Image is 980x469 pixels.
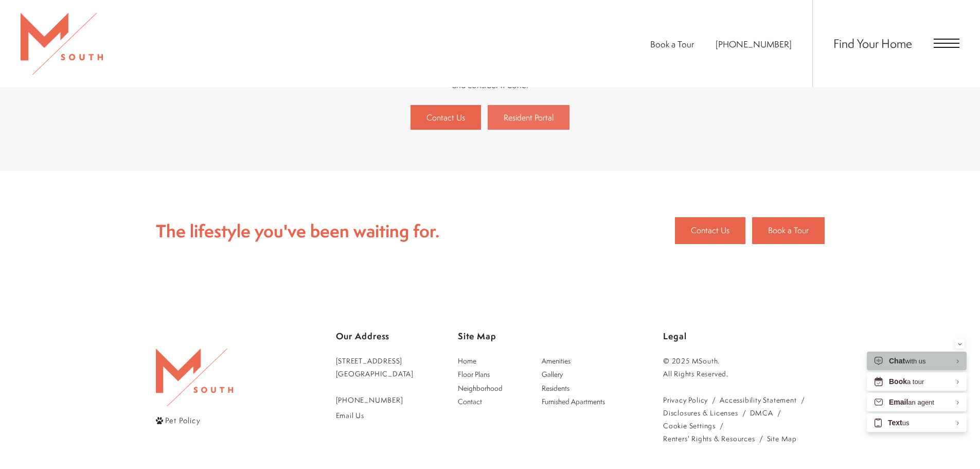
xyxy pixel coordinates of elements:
p: Site Map [458,327,619,346]
p: Legal [663,327,825,346]
a: Go to Residents [537,381,614,395]
span: Floor Plans [458,369,490,379]
a: Local and State Disclosures and License Information [663,406,738,419]
a: Call Us at 813-570-8014 [716,38,792,50]
p: All Rights Reserved. [663,367,825,380]
span: Contact Us [426,112,465,123]
button: Open Menu [934,39,959,48]
a: Go to Contact [453,395,530,409]
span: Residents [542,383,569,393]
span: Home [458,356,476,366]
span: [PHONE_NUMBER] [716,38,792,50]
a: Resident Portal [488,105,569,130]
img: MSouth [156,349,233,406]
a: Contact Us [411,105,481,130]
span: Neighborhood [458,383,503,393]
a: Go to Floor Plans [453,368,530,381]
a: Book a Tour [650,38,694,50]
a: Go to Neighborhood [453,381,530,395]
a: Cookie Settings [663,419,716,432]
a: Go to Amenities [537,354,614,368]
a: Contact Us [675,217,745,244]
span: Pet Policy [165,415,201,426]
span: Resident Portal [504,112,554,123]
a: Email Us [336,409,414,422]
span: Book a Tour [768,224,809,237]
a: Find Your Home [833,35,912,51]
a: Get Directions to 5110 South Manhattan Avenue Tampa, FL 33611 [336,354,414,380]
a: Renters' Rights & Resources [663,432,755,445]
span: Amenities [542,356,571,366]
p: The lifestyle you've been waiting for. [156,217,439,245]
a: Greystar privacy policy [663,393,708,406]
a: Go to Furnished Apartments (opens in a new tab) [537,395,614,409]
span: [PHONE_NUMBER] [336,395,403,405]
a: Call Us [336,393,414,406]
div: Main [453,354,614,409]
img: MSouth [21,13,103,75]
span: Contact [458,396,482,406]
a: Website Site Map [767,432,797,445]
span: Furnished Apartments [542,396,605,406]
span: Gallery [542,369,563,379]
a: Go to Gallery [537,368,614,381]
p: © 2025 MSouth. [663,354,825,367]
p: Our Address [336,327,414,346]
span: Contact Us [691,224,729,237]
a: Go to Home [453,354,530,368]
a: Greystar DMCA policy [750,406,773,419]
a: Accessibility Statement [720,393,796,406]
a: Book a Tour [752,217,825,244]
